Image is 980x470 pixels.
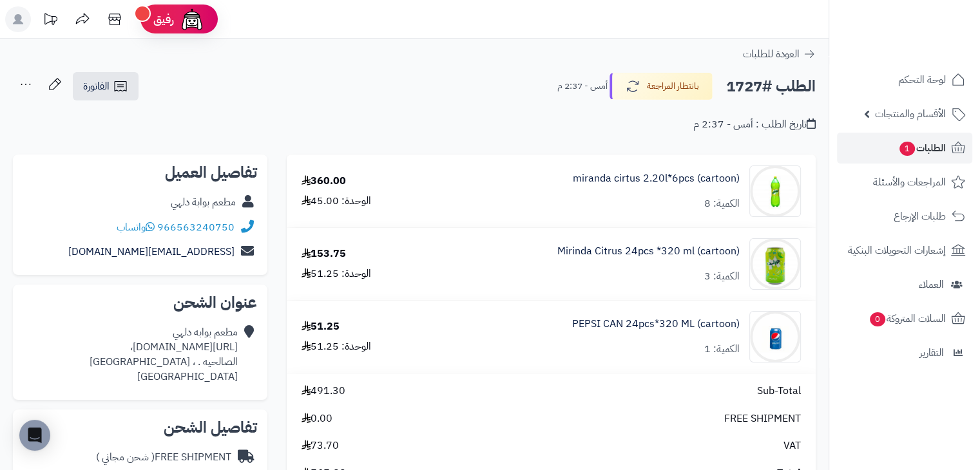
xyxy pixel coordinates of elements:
div: 153.75 [302,247,346,261]
h2: الطلب #1727 [726,73,816,100]
a: التقارير [837,337,972,368]
a: تحديثات المنصة [34,6,66,35]
a: الطلبات1 [837,133,972,164]
span: لوحة التحكم [898,71,946,89]
div: الكمية: 8 [704,196,740,211]
div: FREE SHIPMENT [96,450,231,465]
img: ai-face.png [179,6,205,32]
span: العملاء [919,276,944,294]
span: التقارير [919,344,944,362]
a: طلبات الإرجاع [837,201,972,232]
small: أمس - 2:37 م [557,80,608,93]
h2: تفاصيل العميل [23,165,257,180]
img: logo-2.png [892,30,968,57]
img: 1747594214-F4N7I6ut4KxqCwKXuHIyEbecxLiH4Cwr-90x90.jpg [750,311,800,362]
span: المراجعات والأسئلة [873,173,946,191]
span: طلبات الإرجاع [894,207,946,225]
span: Sub-Total [757,384,801,399]
a: واتساب [117,220,155,235]
a: العودة للطلبات [743,46,816,62]
span: ( شحن مجاني ) [96,449,155,465]
span: 1 [899,142,915,156]
div: الوحدة: 45.00 [302,194,371,209]
div: الكمية: 1 [704,342,740,357]
a: 966563240750 [157,220,235,235]
div: Open Intercom Messenger [19,420,50,451]
div: 51.25 [302,319,340,334]
div: مطعم بوابه دلهي [URL][DOMAIN_NAME]، الصالحيه . ، [GEOGRAPHIC_DATA] [GEOGRAPHIC_DATA] [90,325,238,384]
div: الوحدة: 51.25 [302,267,371,281]
div: 360.00 [302,174,346,189]
a: السلات المتروكة0 [837,303,972,334]
a: الفاتورة [73,72,139,100]
img: 1747566452-bf88d184-d280-4ea7-9331-9e3669ef-90x90.jpg [750,238,800,290]
a: المراجعات والأسئلة [837,167,972,198]
div: تاريخ الطلب : أمس - 2:37 م [693,117,816,132]
div: الوحدة: 51.25 [302,339,371,354]
span: إشعارات التحويلات البنكية [848,241,946,259]
span: FREE SHIPMENT [724,411,801,426]
span: 0 [870,312,885,326]
a: العملاء [837,269,972,300]
h2: تفاصيل الشحن [23,420,257,435]
span: 73.70 [302,438,339,453]
span: السلات المتروكة [869,310,946,328]
a: Mirinda Citrus 24pcs *320 ml (cartoon) [557,244,740,259]
a: لوحة التحكم [837,64,972,95]
span: 0.00 [302,411,332,426]
a: [EMAIL_ADDRESS][DOMAIN_NAME] [68,244,235,259]
h2: عنوان الشحن [23,295,257,310]
a: PEPSI CAN 24pcs*320 ML (cartoon) [572,317,740,332]
span: رفيق [153,12,174,27]
a: إشعارات التحويلات البنكية [837,235,972,266]
a: مطعم بوابة دلهي [171,194,236,210]
span: VAT [783,438,801,453]
div: الكمية: 3 [704,269,740,284]
img: 1747544486-c60db756-6ee7-44b0-a7d4-ec449800-90x90.jpg [750,165,800,217]
a: miranda cirtus 2.20l*6pcs (cartoon) [573,171,740,186]
span: العودة للطلبات [743,46,800,62]
span: الفاتورة [83,79,110,94]
span: 491.30 [302,384,345,399]
button: بانتظار المراجعة [610,73,713,100]
span: الطلبات [898,139,946,157]
span: الأقسام والمنتجات [875,105,946,123]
